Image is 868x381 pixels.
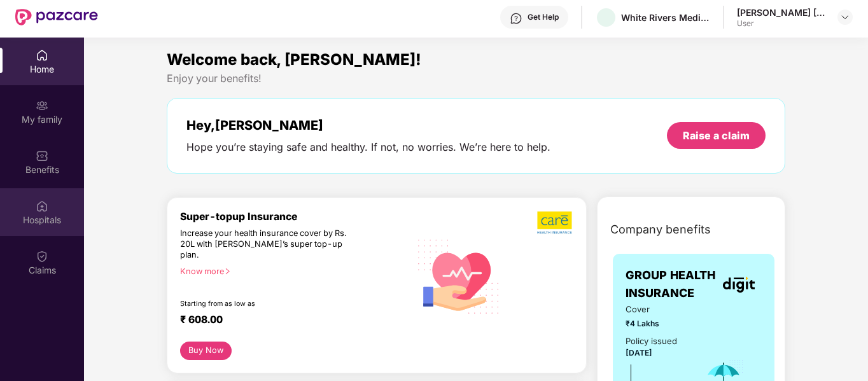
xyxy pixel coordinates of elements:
[180,300,356,308] div: Starting from as low as
[180,342,232,360] button: Buy Now
[723,277,755,293] img: insurerLogo
[180,314,397,329] div: ₹ 608.00
[528,12,559,22] div: Get Help
[36,200,48,212] img: svg+xml;base64,PHN2ZyBpZD0iSG9zcGl0YWxzIiB4bWxucz0iaHR0cDovL3d3dy53My5vcmcvMjAwMC9zdmciIHdpZHRoPS...
[224,268,231,275] span: right
[186,141,550,154] div: Hope you’re staying safe and healthy. If not, no worries. We’re here to help.
[737,6,826,18] div: [PERSON_NAME] [PERSON_NAME]
[186,118,550,133] div: Hey, [PERSON_NAME]
[167,72,785,85] div: Enjoy your benefits!
[626,348,652,357] span: [DATE]
[180,267,402,275] div: Know more
[626,317,685,329] span: ₹4 Lakhs
[610,221,711,239] span: Company benefits
[626,267,716,303] span: GROUP HEALTH INSURANCE
[36,149,48,162] img: svg+xml;base64,PHN2ZyBpZD0iQmVuZWZpdHMiIHhtbG5zPSJodHRwOi8vd3d3LnczLm9yZy8yMDAwL3N2ZyIgd2lkdGg9Ij...
[537,211,573,235] img: b5dec4f62d2307b9de63beb79f102df3.png
[737,18,826,29] div: User
[626,303,685,316] span: Cover
[683,128,750,142] div: Raise a claim
[621,11,710,24] div: White Rivers Media Solutions Private Limited
[180,228,354,261] div: Increase your health insurance cover by Rs. 20L with [PERSON_NAME]’s super top-up plan.
[510,12,522,25] img: svg+xml;base64,PHN2ZyBpZD0iSGVscC0zMngzMiIgeG1sbnM9Imh0dHA6Ly93d3cudzMub3JnLzIwMDAvc3ZnIiB3aWR0aD...
[410,226,508,326] img: svg+xml;base64,PHN2ZyB4bWxucz0iaHR0cDovL3d3dy53My5vcmcvMjAwMC9zdmciIHhtbG5zOnhsaW5rPSJodHRwOi8vd3...
[840,12,850,22] img: svg+xml;base64,PHN2ZyBpZD0iRHJvcGRvd24tMzJ4MzIiIHhtbG5zPSJodHRwOi8vd3d3LnczLm9yZy8yMDAwL3N2ZyIgd2...
[36,250,48,263] img: svg+xml;base64,PHN2ZyBpZD0iQ2xhaW0iIHhtbG5zPSJodHRwOi8vd3d3LnczLm9yZy8yMDAwL3N2ZyIgd2lkdGg9IjIwIi...
[626,335,677,348] div: Policy issued
[15,9,98,25] img: New Pazcare Logo
[36,99,48,112] img: svg+xml;base64,PHN2ZyB3aWR0aD0iMjAiIGhlaWdodD0iMjAiIHZpZXdCb3g9IjAgMCAyMCAyMCIgZmlsbD0ibm9uZSIgeG...
[36,49,48,62] img: svg+xml;base64,PHN2ZyBpZD0iSG9tZSIgeG1sbnM9Imh0dHA6Ly93d3cudzMub3JnLzIwMDAvc3ZnIiB3aWR0aD0iMjAiIG...
[167,50,421,69] span: Welcome back, [PERSON_NAME]!
[180,211,410,223] div: Super-topup Insurance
